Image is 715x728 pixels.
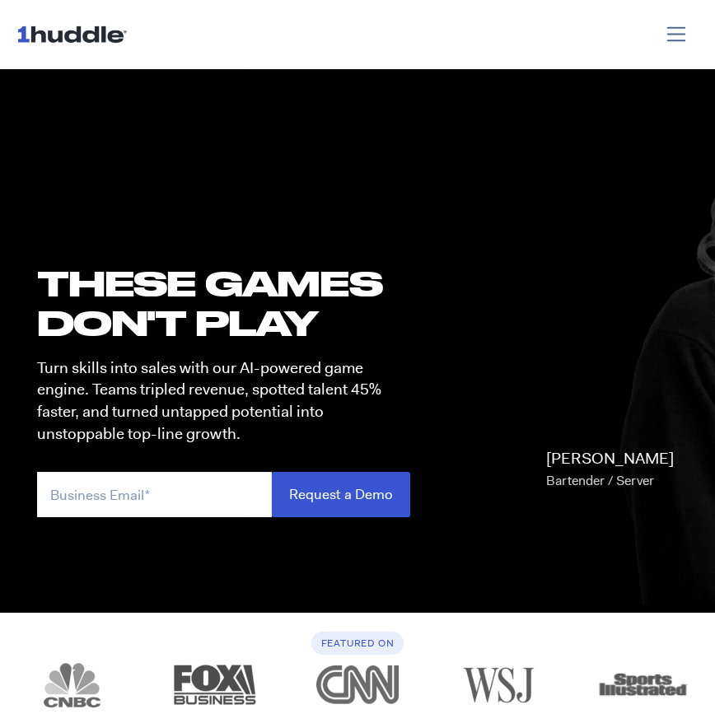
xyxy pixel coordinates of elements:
[272,472,410,517] input: Request a Demo
[16,18,134,49] img: ...
[37,264,429,343] h1: these GAMES DON'T PLAY
[14,662,129,707] img: logo_cnbc
[546,472,654,489] span: Bartender / Server
[37,357,413,445] p: Turn skills into sales with our AI-powered game engine. Teams tripled revenue, spotted talent 45%...
[572,662,715,707] a: logo_sports
[429,662,572,707] a: logo_wsj
[443,662,558,707] img: logo_wsj
[311,632,404,656] h6: Featured On
[286,662,429,707] div: 3 of 12
[546,447,674,493] p: [PERSON_NAME]
[286,662,429,707] a: logo_cnn
[429,662,572,707] div: 4 of 12
[37,472,272,517] input: Business Email*
[586,662,701,707] img: logo_sports
[300,662,415,707] img: logo_cnn
[654,18,699,50] button: Toggle navigation
[572,662,715,707] div: 5 of 12
[143,662,287,707] div: 2 of 12
[157,662,272,707] img: logo_fox
[143,662,287,707] a: logo_fox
